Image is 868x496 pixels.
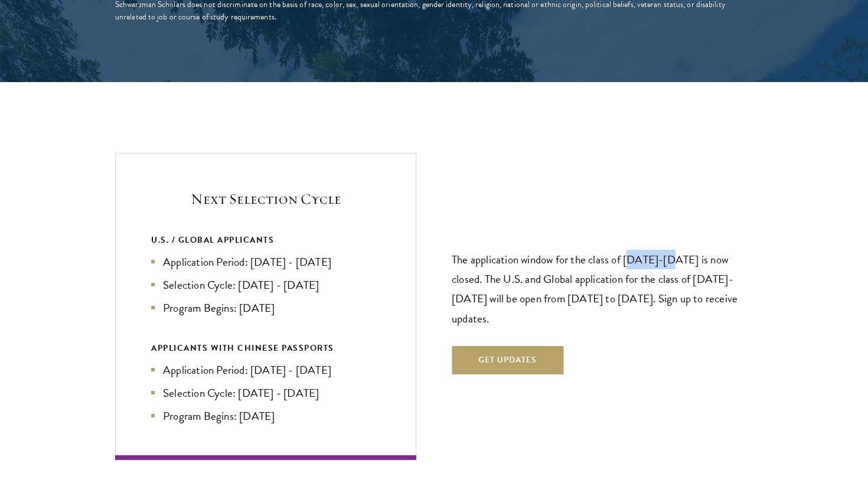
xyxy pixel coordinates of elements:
li: Program Begins: [DATE] [151,407,380,425]
button: Get Updates [452,346,563,374]
li: Selection Cycle: [DATE] - [DATE] [151,384,380,402]
h5: Next Selection Cycle [151,189,380,209]
li: Application Period: [DATE] - [DATE] [151,361,380,378]
div: U.S. / GLOBAL APPLICANTS [151,233,380,247]
p: The application window for the class of [DATE]-[DATE] is now closed. The U.S. and Global applicat... [452,250,753,328]
li: Application Period: [DATE] - [DATE] [151,253,380,270]
div: APPLICANTS WITH CHINESE PASSPORTS [151,341,380,355]
li: Program Begins: [DATE] [151,299,380,316]
li: Selection Cycle: [DATE] - [DATE] [151,276,380,293]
